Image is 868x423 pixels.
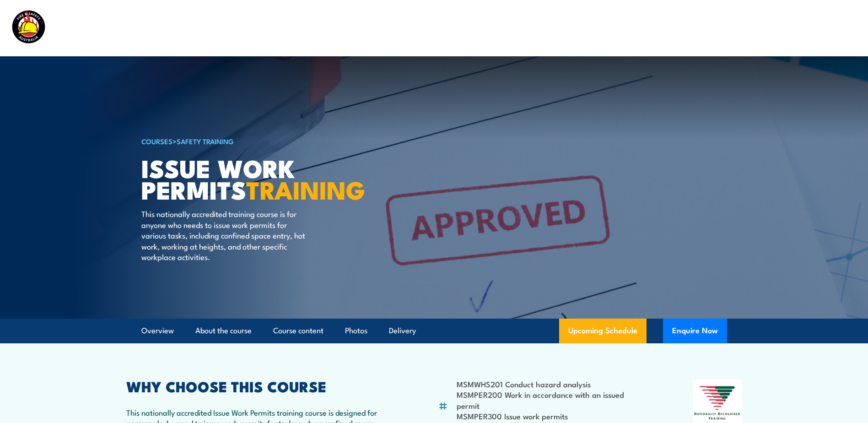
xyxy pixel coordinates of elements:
a: Course Calendar [420,16,481,40]
a: Delivery [389,319,416,343]
a: Emergency Response Services [501,16,610,40]
h2: WHY CHOOSE THIS COURSE [126,380,394,392]
h1: Issue Work Permits [141,157,367,200]
a: Overview [141,319,174,343]
a: About the course [195,319,252,343]
a: Courses [371,16,400,40]
p: This nationally accredited training course is for anyone who needs to issue work permits for vari... [141,208,308,262]
a: Learner Portal [724,16,776,40]
a: Photos [345,319,367,343]
a: COURSES [141,136,173,146]
button: Enquire Now [663,319,727,343]
h6: > [141,136,367,146]
a: News [684,16,704,40]
a: Safety Training [177,136,234,146]
a: About Us [630,16,664,40]
li: MSMPER200 Work in accordance with an issued permit [457,389,648,411]
a: Upcoming Schedule [559,319,647,343]
li: MSMPER300 Issue work permits [457,411,648,421]
li: MSMWHS201 Conduct hazard analysis [457,379,648,389]
a: Contact [796,16,825,40]
strong: TRAINING [246,170,365,208]
a: Course content [273,319,323,343]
